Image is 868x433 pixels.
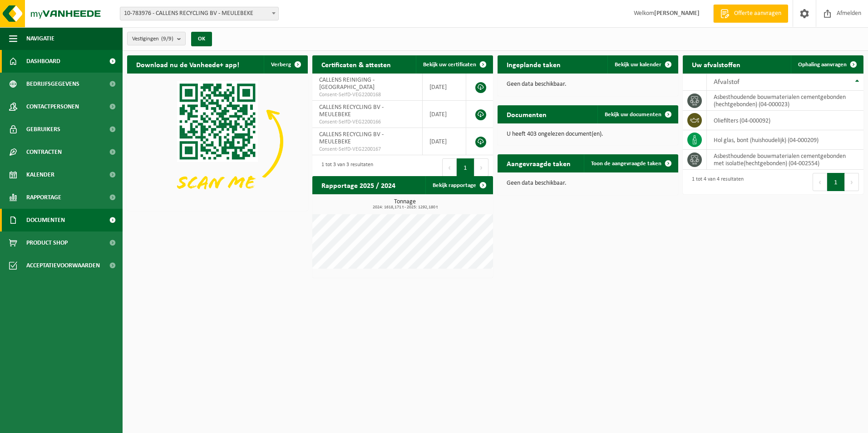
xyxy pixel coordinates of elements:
button: Previous [442,158,457,177]
h2: Documenten [498,105,556,123]
span: Bekijk uw certificaten [423,62,476,68]
span: Vestigingen [132,32,173,46]
span: CALLENS REINIGING - [GEOGRAPHIC_DATA] [319,77,375,91]
p: Geen data beschikbaar. [507,180,669,187]
h2: Aangevraagde taken [498,154,580,172]
td: [DATE] [423,101,466,128]
img: Download de VHEPlus App [127,74,308,209]
h2: Download nu de Vanheede+ app! [127,55,248,73]
div: 1 tot 3 van 3 resultaten [317,157,373,177]
span: Bekijk uw kalender [615,62,661,68]
span: Bedrijfsgegevens [26,73,79,95]
a: Toon de aangevraagde taken [584,154,677,172]
span: Consent-SelfD-VEG2200166 [319,118,415,126]
span: 10-783976 - CALLENS RECYCLING BV - MEULEBEKE [120,7,279,20]
span: CALLENS RECYCLING BV - MEULEBEKE [319,104,384,118]
span: Documenten [26,209,65,231]
span: Offerte aanvragen [732,9,784,18]
button: OK [191,32,212,46]
p: Geen data beschikbaar. [507,81,669,88]
h2: Ingeplande taken [498,55,570,73]
h2: Certificaten & attesten [312,55,400,73]
span: Afvalstof [714,79,740,86]
span: Contactpersonen [26,95,79,118]
span: Ophaling aanvragen [798,62,847,68]
button: 1 [827,173,845,191]
span: Product Shop [26,231,68,254]
span: Verberg [271,62,291,68]
span: 10-783976 - CALLENS RECYCLING BV - MEULEBEKE [120,7,278,20]
a: Bekijk rapportage [425,176,492,194]
h2: Uw afvalstoffen [683,55,750,73]
button: Next [845,173,859,191]
a: Offerte aanvragen [713,5,788,23]
a: Ophaling aanvragen [791,55,863,74]
button: Next [474,158,488,177]
span: CALLENS RECYCLING BV - MEULEBEKE [319,131,384,145]
span: Consent-SelfD-VEG2200168 [319,91,415,98]
a: Bekijk uw kalender [607,55,677,74]
span: Bekijk uw documenten [605,112,661,118]
td: asbesthoudende bouwmaterialen cementgebonden met isolatie(hechtgebonden) (04-002554) [707,150,863,170]
span: Acceptatievoorwaarden [26,254,100,277]
span: 2024: 1618,171 t - 2025: 1292,180 t [317,205,493,210]
td: [DATE] [423,74,466,101]
span: Dashboard [26,50,60,73]
span: Contracten [26,141,62,163]
p: U heeft 403 ongelezen document(en). [507,131,669,138]
button: Verberg [264,55,307,74]
a: Bekijk uw documenten [597,105,677,123]
button: 1 [457,158,474,177]
td: asbesthoudende bouwmaterialen cementgebonden (hechtgebonden) (04-000023) [707,91,863,111]
button: Vestigingen(9/9) [127,32,186,45]
div: 1 tot 4 van 4 resultaten [687,172,744,192]
span: Kalender [26,163,54,186]
span: Gebruikers [26,118,60,141]
span: Consent-SelfD-VEG2200167 [319,146,415,153]
h3: Tonnage [317,199,493,210]
td: [DATE] [423,128,466,155]
td: hol glas, bont (huishoudelijk) (04-000209) [707,130,863,150]
strong: [PERSON_NAME] [654,10,700,17]
a: Bekijk uw certificaten [416,55,492,74]
span: Rapportage [26,186,61,209]
span: Navigatie [26,27,54,50]
count: (9/9) [161,36,173,42]
h2: Rapportage 2025 / 2024 [312,176,404,194]
button: Previous [813,173,827,191]
td: oliefilters (04-000092) [707,111,863,130]
span: Toon de aangevraagde taken [591,161,661,167]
